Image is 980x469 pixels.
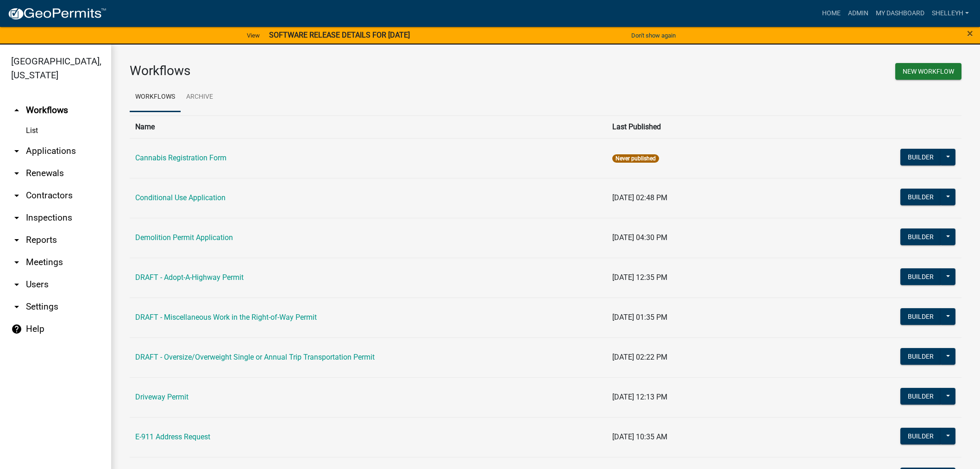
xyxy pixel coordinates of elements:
[900,189,941,205] button: Builder
[612,393,667,401] span: [DATE] 12:13 PM
[130,63,539,79] h3: Workflows
[900,149,941,165] button: Builder
[900,428,941,444] button: Builder
[612,154,659,163] span: Never published
[11,190,22,201] i: arrow_drop_down
[135,313,317,322] a: DRAFT - Miscellaneous Work in the Right-of-Way Permit
[900,308,941,325] button: Builder
[612,313,667,322] span: [DATE] 01:35 PM
[900,388,941,405] button: Builder
[612,193,667,202] span: [DATE] 02:48 PM
[967,28,973,39] button: Close
[967,27,973,40] span: ×
[135,153,226,162] a: Cannabis Registration Form
[135,432,210,441] a: E-911 Address Request
[135,233,233,242] a: Demolition Permit Application
[900,228,941,245] button: Builder
[130,82,181,112] a: Workflows
[11,234,22,246] i: arrow_drop_down
[11,301,22,312] i: arrow_drop_down
[135,393,188,401] a: Driveway Permit
[243,28,264,43] a: View
[11,257,22,268] i: arrow_drop_down
[269,31,410,39] strong: SOFTWARE RELEASE DETAILS FOR [DATE]
[11,168,22,179] i: arrow_drop_down
[135,273,244,282] a: DRAFT - Adopt-A-Highway Permit
[607,115,834,138] th: Last Published
[844,5,872,22] a: Admin
[818,5,844,22] a: Home
[130,115,607,138] th: Name
[900,348,941,365] button: Builder
[895,63,961,80] button: New Workflow
[612,432,667,441] span: [DATE] 10:35 AM
[11,279,22,290] i: arrow_drop_down
[135,193,226,202] a: Conditional Use Application
[181,82,219,112] a: Archive
[928,5,973,22] a: shelleyh
[612,353,667,361] span: [DATE] 02:22 PM
[900,268,941,285] button: Builder
[612,273,667,282] span: [DATE] 12:35 PM
[11,212,22,223] i: arrow_drop_down
[11,105,22,116] i: arrow_drop_up
[872,5,928,22] a: My Dashboard
[11,323,22,335] i: help
[11,146,22,157] i: arrow_drop_down
[612,233,667,242] span: [DATE] 04:30 PM
[135,353,375,361] a: DRAFT - Oversize/Overweight Single or Annual Trip Transportation Permit
[628,28,679,43] button: Don't show again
